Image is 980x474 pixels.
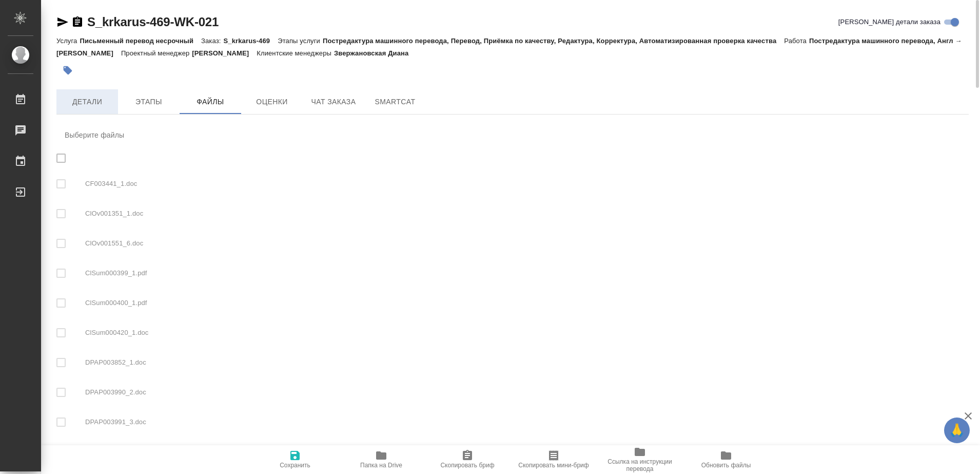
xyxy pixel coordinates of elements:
[278,37,323,45] p: Этапы услуги
[370,96,420,108] span: SmartCat
[683,445,769,474] button: Обновить файлы
[257,49,334,57] p: Клиентские менеджеры
[948,420,966,441] span: 🙏
[56,37,80,45] p: Услуга
[124,96,173,108] span: Этапы
[280,462,310,469] span: Сохранить
[56,123,969,147] div: Выберите файлы
[192,49,257,57] p: [PERSON_NAME]
[701,462,751,469] span: Обновить файлы
[309,96,358,108] span: Чат заказа
[838,17,940,27] span: [PERSON_NAME] детали заказа
[247,96,297,108] span: Оценки
[121,49,192,57] p: Проектный менеджер
[87,15,219,29] a: S_krkarus-469-WK-021
[603,458,677,472] span: Ссылка на инструкции перевода
[323,37,784,45] p: Постредактура машинного перевода, Перевод, Приёмка по качеству, Редактура, Корректура, Автоматизи...
[71,16,84,28] button: Скопировать ссылку
[201,37,223,45] p: Заказ:
[186,96,235,108] span: Файлы
[944,418,970,443] button: 🙏
[424,445,511,474] button: Скопировать бриф
[56,59,79,82] button: Добавить тэг
[252,445,338,474] button: Сохранить
[63,96,112,108] span: Детали
[56,16,69,28] button: Скопировать ссылку для ЯМессенджера
[440,462,494,469] span: Скопировать бриф
[360,462,402,469] span: Папка на Drive
[597,445,683,474] button: Ссылка на инструкции перевода
[518,462,589,469] span: Скопировать мини-бриф
[334,49,416,57] p: Звержановская Диана
[511,445,597,474] button: Скопировать мини-бриф
[80,37,201,45] p: Письменный перевод несрочный
[338,445,424,474] button: Папка на Drive
[784,37,809,45] p: Работа
[223,37,278,45] p: S_krkarus-469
